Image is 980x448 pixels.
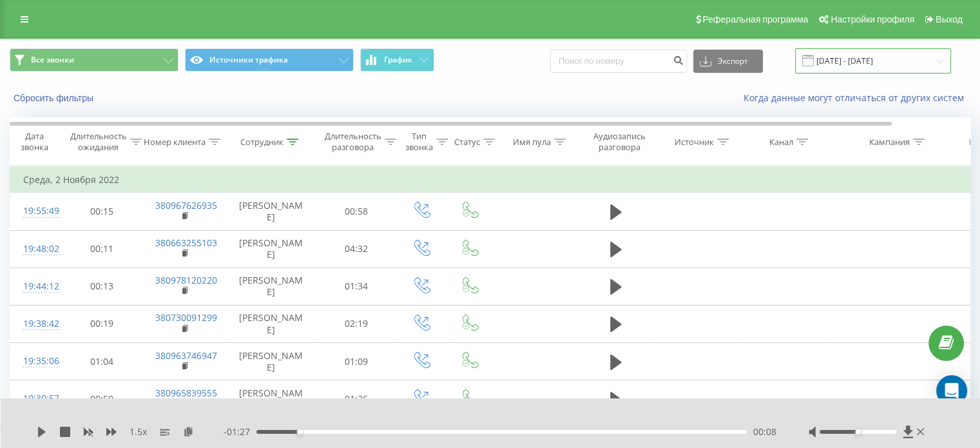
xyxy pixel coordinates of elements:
[316,305,397,342] td: 02:19
[144,137,206,148] div: Номер клиента
[316,193,397,230] td: 00:58
[226,380,316,418] td: [PERSON_NAME]
[226,268,316,305] td: [PERSON_NAME]
[155,387,217,399] a: 380965839555
[316,380,397,418] td: 01:26
[316,343,397,380] td: 01:09
[62,305,142,342] td: 00:19
[62,380,142,418] td: 00:59
[130,425,147,438] span: 1.5 x
[10,48,178,72] button: Все звонки
[769,137,793,148] div: Канал
[360,48,434,72] button: График
[226,193,316,230] td: [PERSON_NAME]
[936,14,963,24] span: Выход
[62,268,142,305] td: 00:13
[316,230,397,268] td: 04:32
[316,268,397,305] td: 01:34
[869,137,910,148] div: Кампания
[744,92,970,104] a: Когда данные могут отличаться от других систем
[513,137,551,148] div: Имя пула
[155,274,217,286] a: 380978120220
[855,429,860,434] div: Accessibility label
[23,199,49,224] div: 19:55:49
[10,92,100,104] button: Сбросить фильтры
[155,199,217,211] a: 380967626935
[185,48,354,72] button: Источники трафика
[325,131,381,153] div: Длительность разговора
[31,55,74,65] span: Все звонки
[70,131,127,153] div: Длительность ожидания
[831,14,914,24] span: Настройки профиля
[62,230,142,268] td: 00:11
[155,237,217,249] a: 380663255103
[23,311,49,336] div: 19:38:42
[155,349,217,362] a: 380963746947
[675,137,714,148] div: Источник
[297,429,302,434] div: Accessibility label
[62,343,142,380] td: 01:04
[224,425,256,438] span: - 01:27
[226,230,316,268] td: [PERSON_NAME]
[550,50,687,73] input: Поиск по номеру
[155,311,217,324] a: 380730091299
[226,305,316,342] td: [PERSON_NAME]
[454,137,480,148] div: Статус
[384,55,412,64] span: График
[936,375,967,406] div: Open Intercom Messenger
[23,274,49,299] div: 19:44:12
[23,349,49,374] div: 19:35:06
[702,14,808,24] span: Реферальная программа
[23,386,49,411] div: 19:30:57
[753,425,776,438] span: 00:08
[693,50,763,73] button: Экспорт
[240,137,283,148] div: Сотрудник
[62,193,142,230] td: 00:15
[226,343,316,380] td: [PERSON_NAME]
[10,131,58,153] div: Дата звонка
[588,131,651,153] div: Аудиозапись разговора
[405,131,433,153] div: Тип звонка
[23,237,49,262] div: 19:48:02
